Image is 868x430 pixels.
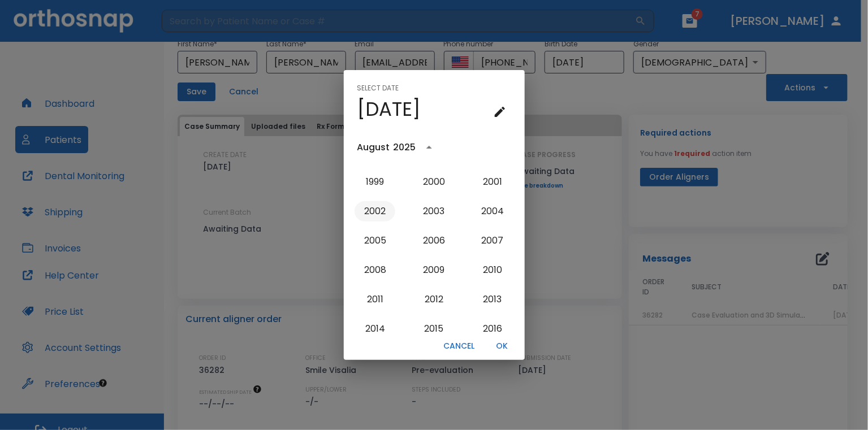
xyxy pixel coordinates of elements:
button: 2015 [413,319,454,339]
button: 2010 [472,260,513,280]
div: August [357,141,390,154]
div: 2025 [394,141,416,154]
button: 2004 [472,201,513,221]
span: Select date [357,79,399,97]
button: 2003 [413,201,454,221]
button: 2008 [355,260,395,280]
button: calendar view is open, go to text input view [489,101,511,123]
button: 2002 [355,201,395,221]
button: 2009 [413,260,454,280]
button: OK [484,337,520,355]
button: 2013 [472,289,513,310]
button: 2011 [355,289,395,310]
button: 2006 [413,231,454,251]
button: year view is open, switch to calendar view [420,138,439,157]
h4: [DATE] [357,97,421,121]
button: 2001 [472,172,513,192]
button: 2016 [472,319,513,339]
button: 2012 [413,289,454,310]
button: 2005 [355,231,395,251]
button: Cancel [439,337,480,355]
button: 1999 [355,172,395,192]
button: 2007 [472,231,513,251]
button: 2014 [355,319,395,339]
button: 2000 [413,172,454,192]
